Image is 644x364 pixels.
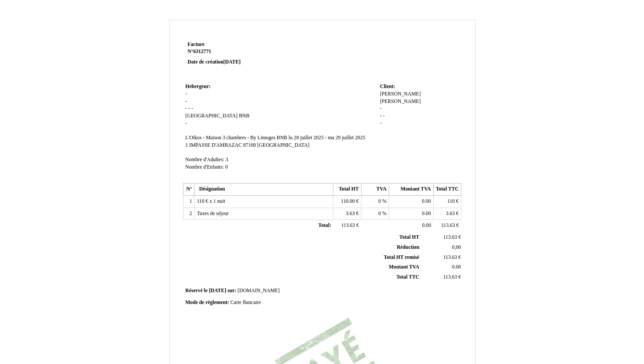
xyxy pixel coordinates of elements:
span: Client: [380,84,395,89]
span: - [380,113,382,119]
span: 0.00 [422,198,431,204]
span: - [185,120,187,126]
span: Montant TVA [389,264,419,270]
span: 0.00 [422,223,431,228]
th: N° [184,184,195,196]
th: Total TTC [433,184,461,196]
span: 3 [226,157,228,163]
span: - [383,113,385,119]
span: 113.63 [441,223,455,228]
span: - [185,106,187,111]
td: € [333,220,361,232]
span: 110 [447,198,455,204]
span: Hebergeur: [185,84,211,89]
span: 110.00 [341,198,355,204]
td: % [361,208,389,220]
strong: Date de création [188,59,241,65]
span: 113.63 [443,274,457,280]
td: 2 [184,208,195,220]
span: - [188,106,190,111]
td: € [433,208,461,220]
strong: N° [188,48,292,55]
span: Nombre d'Adultes: [185,157,224,163]
span: 1 IMPASSE D'AMBAZAC [185,142,242,148]
span: Total TTC [396,274,419,280]
span: Réduction [397,244,419,250]
td: € [333,196,361,208]
span: Taxes de séjour [197,211,229,216]
span: - [380,120,382,126]
td: € [421,272,463,283]
span: [DATE] [223,59,241,65]
span: Total HT remisé [384,254,419,260]
th: TVA [361,184,389,196]
span: - [185,91,187,97]
span: [GEOGRAPHIC_DATA] [257,142,309,148]
span: 0.00 [422,211,431,216]
span: Mode de règlement: [185,300,229,305]
span: 113.63 [341,223,355,228]
span: lu 28 juillet 2025 - ma 29 juillet 2025 [289,135,365,141]
span: Total: [318,223,331,228]
span: Facture [188,42,205,47]
span: 0 [379,211,381,216]
td: € [421,252,463,262]
span: 3.63 [446,211,455,216]
td: € [421,233,463,242]
span: 110 € x 1 nuit [197,198,225,204]
span: Nombre d'Enfants: [185,164,224,170]
span: 113.63 [443,234,457,240]
th: Total HT [333,184,361,196]
span: Réservé le [185,288,208,293]
span: 0.00 [452,264,461,270]
span: L'Oïkos - Maison 3 chambres - By Limoges BNB [185,135,287,141]
th: Montant TVA [389,184,433,196]
span: [GEOGRAPHIC_DATA] [185,113,237,119]
td: € [433,196,461,208]
span: 113.63 [443,254,457,260]
span: BNB [239,113,249,119]
span: - [185,99,187,104]
span: sur: [227,288,236,293]
td: 1 [184,196,195,208]
span: 0 [225,164,228,170]
th: Désignation [195,184,333,196]
span: [PERSON_NAME] [380,99,421,104]
td: € [333,208,361,220]
span: - [380,106,382,111]
span: [DOMAIN_NAME] [237,288,280,293]
td: € [433,220,461,232]
span: [DATE] [209,288,226,293]
span: - [191,106,193,111]
span: 87100 [243,142,256,148]
span: 6312771 [193,49,211,54]
span: Carte Bancaire [230,300,261,305]
span: 0 [379,198,381,204]
span: Total HT [400,234,419,240]
span: 0,00 [452,244,461,250]
td: % [361,196,389,208]
span: [PERSON_NAME] [380,91,421,97]
span: 3.63 [346,211,355,216]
